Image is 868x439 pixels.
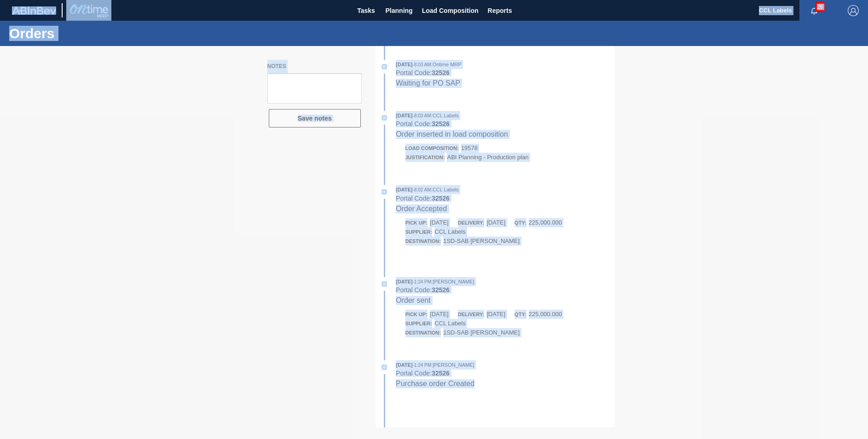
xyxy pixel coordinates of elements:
[356,5,376,16] span: Tasks
[848,5,859,16] img: Logout
[488,5,512,16] span: Reports
[799,4,829,17] button: Notifications
[386,5,413,16] span: Planning
[422,5,479,16] span: Load Composition
[815,2,825,12] span: 28
[9,28,173,39] h1: Orders
[12,6,56,15] img: TNhmsLtSVTkK8tSr43FrP2fwEKptu5GPRR3wAAAABJRU5ErkJggg==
